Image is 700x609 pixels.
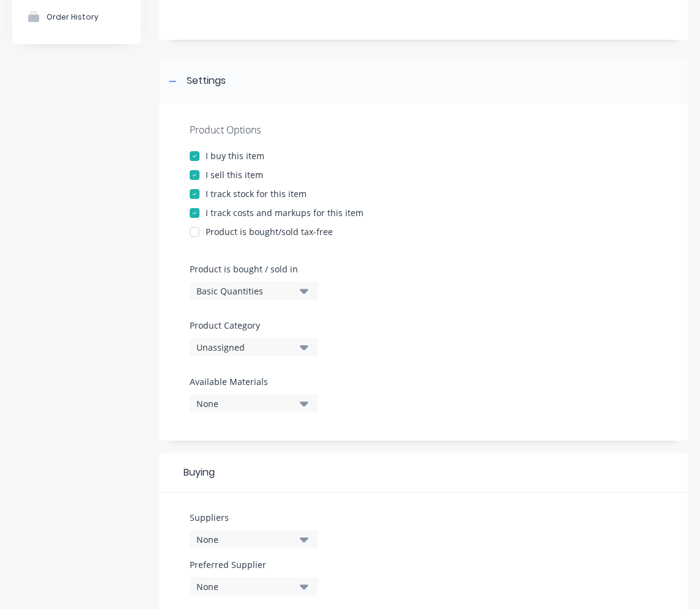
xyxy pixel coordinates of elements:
[190,375,318,388] label: Available Materials
[206,168,263,181] div: I sell this item
[206,187,307,200] div: I track stock for this item
[196,285,294,297] div: Basic Quantities
[159,453,688,493] div: Buying
[206,149,264,162] div: I buy this item
[47,12,99,21] div: Order History
[196,397,294,410] div: None
[196,341,294,354] div: Unassigned
[190,530,318,548] button: None
[206,225,333,238] div: Product is bought/sold tax-free
[196,533,294,546] div: None
[190,263,312,275] label: Product is bought / sold in
[206,206,363,219] div: I track costs and markups for this item
[190,319,312,332] label: Product Category
[190,577,318,596] button: None
[190,338,318,356] button: Unassigned
[190,511,318,524] label: Suppliers
[196,580,294,593] div: None
[187,73,226,89] div: Settings
[190,558,318,571] label: Preferred Supplier
[12,1,141,32] button: Order History
[190,282,318,300] button: Basic Quantities
[190,394,318,413] button: None
[190,122,657,137] div: Product Options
